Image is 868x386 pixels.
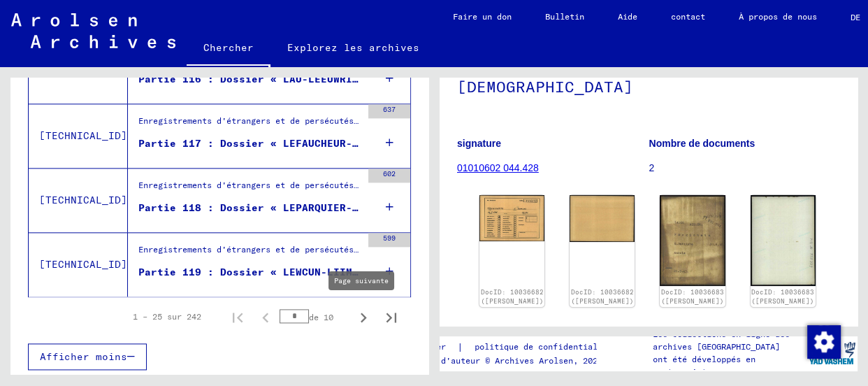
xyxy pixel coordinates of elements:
img: 002.jpg [751,195,816,286]
font: de 10 [309,311,333,322]
img: 002.jpg [570,195,635,242]
a: DocID: 10036682 ([PERSON_NAME]) [481,288,544,306]
a: 01010602 044.428 [457,162,539,173]
font: Voir les commentaires créés avant janvier 2022 [509,325,767,352]
img: 001.jpg [479,195,544,241]
font: | [457,341,463,353]
a: DocID: 10036682 ([PERSON_NAME]) [571,288,634,306]
font: Nombre de documents [649,138,755,149]
font: Partie 119 : Dossier « LEWCUN-LIIMWINOW » [138,266,396,278]
a: Voir les commentaires créés avant janvier 2022 [509,324,788,354]
font: Chercher [203,41,254,54]
a: Explorez les archives [270,31,436,64]
img: Modifier le consentement [807,325,841,359]
font: Droits d'auteur © Archives Arolsen, 2021 [407,355,602,366]
font: ont été développés en partenariat avec [653,354,755,377]
font: contact [671,11,705,22]
button: Page précédente [252,303,280,331]
font: [TECHNICAL_ID] [39,194,127,206]
a: politique de confidentialité [463,340,629,355]
font: Faire un don [453,11,512,22]
a: DocID: 10036683 ([PERSON_NAME]) [751,288,814,306]
button: Dernière page [377,303,405,331]
font: Partie 118 : Dossier « LEPARQUIER-LEWASCHOW » [138,201,421,214]
a: DocID: 10036683 ([PERSON_NAME]) [661,288,724,306]
font: 1 – 25 sur 242 [133,311,201,322]
font: [TECHNICAL_ID] [39,258,127,271]
font: Bulletin [545,11,584,22]
a: Chercher [187,31,270,67]
font: Partie 116 : Dossier « LAU-LEEUWRIK » [138,73,371,85]
button: Première page [224,303,252,331]
button: Page suivante [349,303,377,331]
font: 599 [383,234,396,243]
button: Afficher moins [28,343,147,370]
font: signature [457,138,501,149]
font: Partie 117 : Dossier « LEFAUCHEUR-LEOTUWNA » [138,137,415,150]
font: Afficher moins [40,350,127,363]
font: 637 [383,105,396,114]
font: 602 [383,169,396,178]
font: politique de confidentialité [475,341,612,352]
img: yv_logo.png [806,336,858,371]
font: Explorez les archives [287,41,419,54]
img: Arolsen_neg.svg [11,13,175,48]
font: 2 [649,162,655,173]
font: À propos de nous [739,11,817,22]
img: 001.jpg [660,195,725,286]
font: [TECHNICAL_ID] [39,129,127,142]
font: Aide [618,11,637,22]
font: DE [851,12,860,22]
